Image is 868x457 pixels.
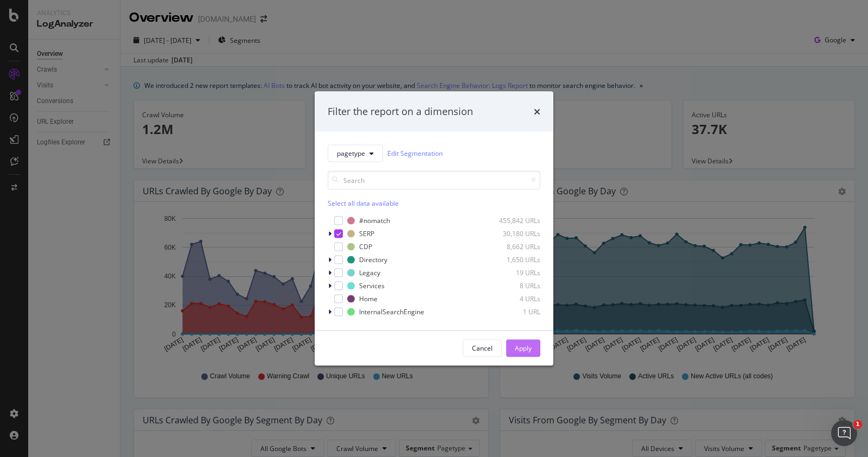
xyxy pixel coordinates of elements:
[487,281,540,290] div: 8 URLs
[315,92,553,366] div: modal
[487,255,540,264] div: 1,650 URLs
[328,170,540,189] input: Search
[506,339,540,357] button: Apply
[359,281,385,290] div: Services
[487,268,540,277] div: 19 URLs
[328,144,383,162] button: pagetype
[328,105,473,119] div: Filter the report on a dimension
[359,229,374,238] div: SERP
[515,344,532,353] div: Apply
[359,242,372,251] div: CDP
[487,242,540,251] div: 8,662 URLs
[328,198,540,207] div: Select all data available
[534,105,540,119] div: times
[487,216,540,225] div: 455,842 URLs
[359,268,380,277] div: Legacy
[387,148,443,159] a: Edit Segmentation
[853,420,862,429] span: 1
[487,307,540,316] div: 1 URL
[472,344,493,353] div: Cancel
[337,149,365,158] span: pagetype
[487,294,540,303] div: 4 URLs
[359,216,390,225] div: #nomatch
[359,307,424,316] div: InternalSearchEngine
[359,294,378,303] div: Home
[487,229,540,238] div: 30,180 URLs
[463,339,502,357] button: Cancel
[359,255,387,264] div: Directory
[831,420,857,446] iframe: Intercom live chat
